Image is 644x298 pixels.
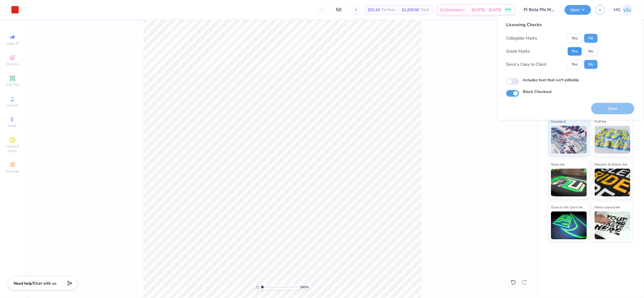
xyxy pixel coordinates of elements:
[551,126,587,154] img: Standard
[595,169,631,196] img: Metallic & Glitter Ink
[6,169,19,174] span: Decorate
[595,119,606,124] span: Puff Ink
[7,103,18,107] span: Upload
[3,144,22,153] span: Clipart & logos
[6,62,19,66] span: Designs
[6,82,19,87] span: Add Text
[440,7,462,13] span: Est. Delivery
[568,47,582,56] button: Yes
[568,60,582,69] button: Yes
[506,22,598,28] div: Licensing Checks
[595,211,631,239] img: Water based Ink
[472,7,502,13] span: [DATE] - [DATE]
[584,60,598,69] button: No
[622,4,633,15] img: Mary Grace
[568,34,582,43] button: Yes
[565,5,591,15] button: Save
[34,281,57,286] span: Chat with us.
[506,61,547,68] div: Send a Copy to Client
[595,204,620,210] span: Water based Ink
[381,7,395,13] span: Per Item
[519,4,560,15] input: Untitled Design
[8,124,17,128] span: Greek
[506,35,537,41] div: Collegiate Marks
[551,169,587,196] img: Neon Ink
[584,34,598,43] button: No
[328,5,350,15] input: – –
[595,161,628,167] span: Metallic & Glitter Ink
[523,89,552,95] label: Block Checkout
[402,7,419,13] span: $1,259.50
[505,8,511,12] span: FREE
[595,126,631,154] img: Puff Ink
[421,7,429,13] span: Total
[614,4,633,15] a: MG
[14,281,34,286] strong: Need help?
[368,7,380,13] span: $25.19
[614,7,621,13] span: MG
[6,41,19,46] span: Image AI
[551,204,583,210] span: Glow in the Dark Ink
[300,285,309,290] span: 100 %
[551,119,566,124] span: Standard
[551,211,587,239] img: Glow in the Dark Ink
[523,77,579,83] label: Includes text that isn't editable
[551,161,565,167] span: Neon Ink
[584,47,598,56] button: No
[506,48,530,55] div: Greek Marks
